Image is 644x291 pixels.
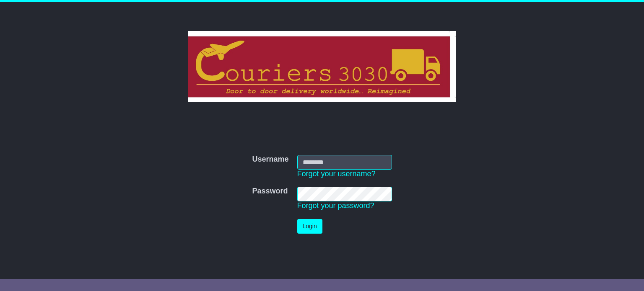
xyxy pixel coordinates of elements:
[297,219,322,234] button: Login
[252,187,288,196] label: Password
[252,155,288,164] label: Username
[188,31,456,102] img: Couriers 3030
[297,201,374,210] a: Forgot your password?
[297,170,376,178] a: Forgot your username?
